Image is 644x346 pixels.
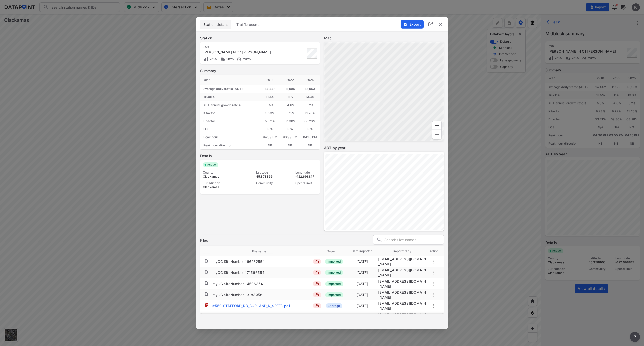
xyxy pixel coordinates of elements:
[346,301,378,311] td: [DATE]
[325,292,343,297] span: Imported
[346,246,378,256] th: Date imported
[220,57,225,62] img: Vehicle class
[200,141,260,149] div: Peak hour direction
[300,101,320,109] div: 5.2 %
[378,246,427,256] th: Imported by
[300,141,320,149] div: NB
[325,281,343,286] span: Imported
[295,185,317,189] div: --
[260,75,280,85] div: 2018
[260,133,280,141] div: 04:30 PM
[378,257,427,267] div: migration@data-point.io
[212,259,265,264] div: myQC SiteNumber 166232554
[434,131,440,137] svg: Zoom Out
[200,68,320,73] label: Summary
[326,303,342,308] span: Storage
[280,93,300,101] div: 11 %
[203,57,208,62] img: Volume count
[203,185,239,189] div: Clackamas
[300,133,320,141] div: 04:15 PM
[260,109,280,117] div: 9.23%
[203,45,280,49] div: 559
[280,109,300,117] div: 9.72%
[256,185,278,189] div: --
[200,238,208,243] h3: Files
[438,21,444,27] button: delete
[212,270,264,275] div: myQC SiteNumber 171566554
[280,125,300,133] div: N/A
[295,170,317,175] div: Longitude
[203,175,239,179] div: Clackamas
[315,260,319,263] img: lock_close.8fab59a9.svg
[256,181,278,185] div: Community
[378,312,427,322] div: mig6-adm@data-point.io
[295,181,317,185] div: Speed limit
[260,125,280,133] div: N/A
[200,153,320,158] label: Details
[427,246,441,256] th: Action
[404,22,420,27] span: Export
[300,85,320,93] div: 13,953
[280,75,300,85] div: 2022
[325,270,343,275] span: Imported
[346,312,378,322] td: [DATE]
[212,303,290,308] div: #559-STAFFORD_RD_BORLAND_N_SPEED.pdf
[280,101,300,109] div: -4.6 %
[325,259,343,264] span: Imported
[252,249,273,254] span: File name
[630,332,640,342] button: more
[200,125,260,133] div: LOS
[200,101,260,109] div: ADT annual growth rate %
[384,236,444,244] input: Search files names
[260,101,280,109] div: 5.5 %
[203,50,280,55] div: Stafford Rd N Of Borland
[260,93,280,101] div: 11.5 %
[204,281,208,285] img: file.af1f9d02.svg
[378,268,427,278] div: migration@data-point.io
[260,117,280,125] div: 53.71%
[280,133,300,141] div: 03:00 PM
[200,36,320,41] label: Station
[200,85,260,93] div: Average daily traffic (ADT)
[315,293,319,296] img: lock_close.8fab59a9.svg
[346,257,378,266] td: [DATE]
[203,181,239,185] div: Jurisdiction
[204,270,208,274] img: file.af1f9d02.svg
[295,175,317,179] div: -122.698817
[300,75,320,85] div: 2025
[315,271,319,274] img: lock_close.8fab59a9.svg
[260,85,280,93] div: 14,442
[324,36,444,41] label: Map
[242,57,251,61] span: 2025
[378,301,427,311] div: mig6-adm@data-point.io
[438,21,444,27] img: close.efbf2170.svg
[212,292,262,297] div: myQC SiteNumber 13183050
[315,282,319,285] img: lock_close.8fab59a9.svg
[256,175,278,179] div: 45.378800
[237,57,242,62] img: Vehicle speed
[203,22,228,27] span: Station details
[200,109,260,117] div: K factor
[204,292,208,296] img: file.af1f9d02.svg
[200,75,260,85] div: Year
[300,125,320,133] div: N/A
[378,290,427,300] div: migration@data-point.io
[203,170,239,175] div: County
[260,141,280,149] div: NB
[327,249,341,254] span: Type
[434,123,440,129] svg: Zoom In
[300,109,320,117] div: 11.23%
[204,259,208,263] img: file.af1f9d02.svg
[431,303,437,309] button: more
[346,268,378,278] td: [DATE]
[200,20,444,29] div: basic tabs example
[432,121,442,130] div: Zoom In
[280,117,300,125] div: 50.30%
[200,117,260,125] div: D factor
[225,57,234,61] span: 2025
[432,130,442,139] div: Zoom Out
[428,21,434,27] img: full_screen.b7bf9a36.svg
[204,303,208,307] img: pdf.8ad9566d.svg
[200,93,260,101] div: Truck %
[346,290,378,300] td: [DATE]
